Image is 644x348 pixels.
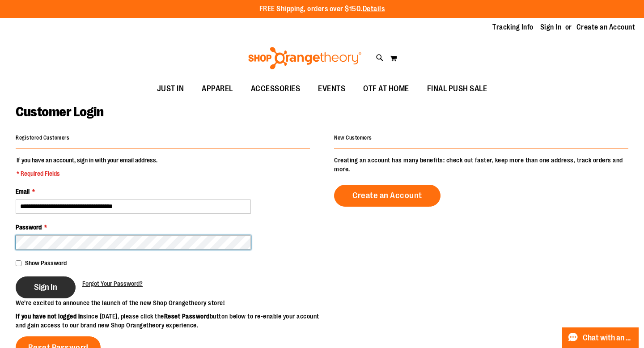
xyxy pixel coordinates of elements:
[334,135,372,141] strong: New Customers
[418,79,496,99] a: FINAL PUSH SALE
[318,79,345,99] span: EVENTS
[16,276,76,298] button: Sign In
[334,185,441,207] a: Create an Account
[583,334,633,342] span: Chat with an Expert
[16,313,83,320] strong: If you have not logged in
[259,4,385,14] p: FREE Shipping, orders over $150.
[16,224,42,231] span: Password
[352,191,422,200] span: Create an Account
[242,79,309,99] a: ACCESSORIES
[34,282,57,292] span: Sign In
[492,22,534,32] a: Tracking Info
[334,156,628,174] p: Creating an account has many benefits: check out faster, keep more than one address, track orders...
[17,169,157,178] span: * Required Fields
[354,79,418,99] a: OTF AT HOME
[540,22,562,32] a: Sign In
[576,22,636,32] a: Create an Account
[427,79,487,99] span: FINAL PUSH SALE
[309,79,354,99] a: EVENTS
[363,5,385,13] a: Details
[82,279,143,288] a: Forgot Your Password?
[363,79,409,99] span: OTF AT HOME
[157,79,184,99] span: JUST IN
[251,79,301,99] span: ACCESSORIES
[202,79,233,99] span: APPAREL
[193,79,242,99] a: APPAREL
[16,312,322,330] p: since [DATE], please click the button below to re-enable your account and gain access to our bran...
[164,313,210,320] strong: Reset Password
[16,188,30,195] span: Email
[16,156,158,178] legend: If you have an account, sign in with your email address.
[16,135,69,141] strong: Registered Customers
[148,79,193,99] a: JUST IN
[562,327,639,348] button: Chat with an Expert
[16,298,322,307] p: We’re excited to announce the launch of the new Shop Orangetheory store!
[82,280,143,287] span: Forgot Your Password?
[247,47,363,69] img: Shop Orangetheory
[25,259,67,267] span: Show Password
[16,104,103,119] span: Customer Login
